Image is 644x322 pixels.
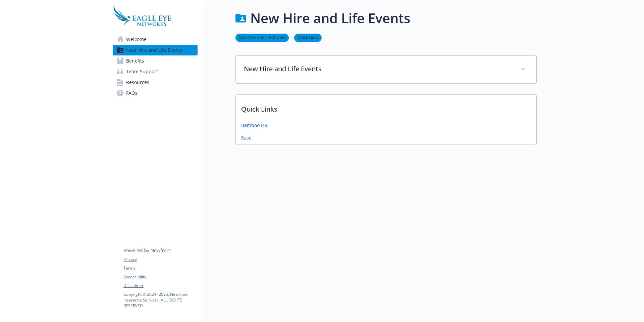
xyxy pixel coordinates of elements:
a: Welcome [113,34,198,45]
a: Resources [113,77,198,88]
a: Benefits [113,55,198,66]
span: New Hire and Life Events [126,45,182,55]
a: Bamboo HR [241,122,267,129]
p: Copyright © 2024 - 2025 , Newfront Insurance Services, ALL RIGHTS RESERVED [123,291,197,309]
a: New Hire and Life Events [113,45,198,55]
a: Terms [123,265,197,271]
a: Ease [241,134,252,141]
a: Accessibility [123,274,197,280]
a: Team Support [113,66,198,77]
a: Quick Links [294,34,322,41]
a: FAQs [113,88,198,98]
a: Disclaimer [123,283,197,289]
p: Quick Links [236,95,536,120]
span: FAQs [126,88,138,98]
div: New Hire and Life Events [236,56,536,83]
span: Team Support [126,66,158,77]
a: Privacy [123,256,197,263]
span: Benefits [126,55,144,66]
a: New Hire and Life Events [235,34,289,41]
span: Welcome [126,34,147,45]
p: New Hire and Life Events [244,64,512,74]
span: Resources [126,77,149,88]
h1: New Hire and Life Events [250,8,410,28]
